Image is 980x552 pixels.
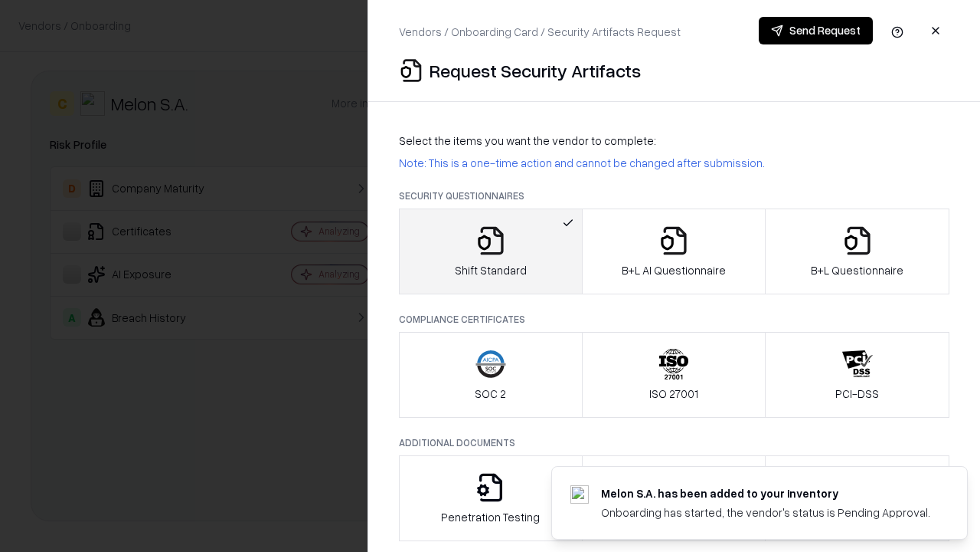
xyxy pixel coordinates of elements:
p: Note: This is a one-time action and cannot be changed after submission. [399,155,949,171]
button: B+L Questionnaire [765,209,949,294]
button: ISO 27001 [582,332,766,418]
div: Melon S.A. has been added to your inventory [601,485,930,501]
p: Vendors / Onboarding Card / Security Artifacts Request [399,24,681,40]
p: Additional Documents [399,436,949,449]
button: Send Request [759,17,873,44]
div: Onboarding has started, the vendor's status is Pending Approval. [601,504,930,521]
button: B+L AI Questionnaire [582,209,766,294]
img: melon.cl [570,485,589,504]
p: Select the items you want the vendor to complete: [399,133,949,149]
p: B+L AI Questionnaire [622,262,726,278]
p: ISO 27001 [649,386,698,402]
p: B+L Questionnaire [811,262,903,278]
button: Shift Standard [399,209,583,294]
p: SOC 2 [475,386,506,402]
button: PCI-DSS [765,332,949,418]
p: Shift Standard [455,262,527,278]
button: Data Processing Agreement [765,455,949,541]
p: PCI-DSS [835,386,879,402]
p: Request Security Artifacts [430,58,641,83]
button: SOC 2 [399,332,583,418]
p: Security Questionnaires [399,189,949,202]
p: Penetration Testing [441,509,540,525]
button: Privacy Policy [582,455,766,541]
p: Compliance Certificates [399,313,949,326]
button: Penetration Testing [399,455,583,541]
